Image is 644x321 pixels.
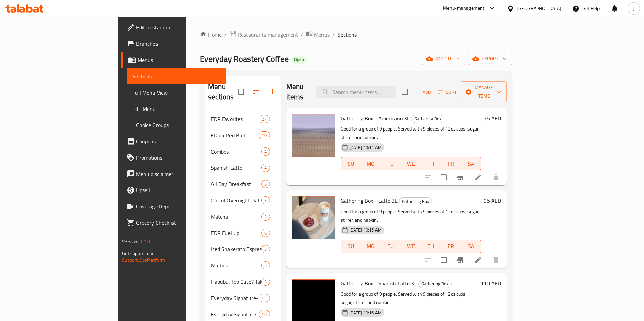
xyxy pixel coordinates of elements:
[361,240,381,253] button: MO
[262,230,270,236] span: 6
[474,55,507,63] span: export
[306,30,330,39] a: Menus
[361,157,381,170] button: MO
[441,157,461,170] button: FR
[481,279,501,288] h6: 110 AED
[347,227,384,233] span: [DATE] 10:15 AM
[341,196,398,206] span: Gathering Box - Latte 3L
[121,166,226,182] a: Menu disclaimer
[211,261,261,269] span: Muffins
[121,133,226,149] a: Coupons
[484,196,501,205] h6: 95 AED
[517,5,562,12] div: [GEOGRAPHIC_DATA]
[211,229,261,237] div: EDR Fuel Up
[136,170,221,178] span: Menu disclaimer
[474,173,482,181] a: Edit menu item
[205,176,281,192] div: All Day Breakfast5
[421,157,441,170] button: TH
[136,219,221,227] span: Grocery Checklist
[412,87,434,97] button: Add
[633,5,634,12] span: J
[122,249,153,258] span: Get support on:
[211,164,261,172] span: Spanish Latte
[261,147,270,156] div: items
[421,240,441,253] button: TH
[474,256,482,264] a: Edit menu item
[364,241,378,251] span: MO
[441,240,461,253] button: FR
[211,131,259,139] span: EDR x Red Bull
[211,196,261,204] span: Oatful Overnight Oats
[121,19,226,36] a: Edit Restaurant
[259,115,270,123] div: items
[136,186,221,194] span: Upsell
[259,295,269,301] span: 11
[205,290,281,306] div: Everyday Signature- Hot11
[234,85,248,99] span: Select all sections
[292,196,335,239] img: Gathering Box - Latte 3L
[399,198,432,205] span: Gathering Box
[211,180,261,188] span: All Day Breakfast
[261,164,270,172] div: items
[384,241,398,251] span: TU
[259,311,269,318] span: 16
[332,31,335,39] li: /
[437,170,451,184] span: Select to update
[344,159,358,169] span: SU
[205,241,281,257] div: Iced Shakerato Espresso3
[261,245,270,253] div: items
[424,241,438,251] span: TH
[121,36,226,52] a: Branches
[444,241,458,251] span: FR
[452,169,468,185] button: Branch-specific-item
[381,157,401,170] button: TU
[136,137,221,145] span: Coupons
[136,23,221,32] span: Edit Restaurant
[424,159,438,169] span: TH
[487,169,504,185] button: delete
[211,278,261,286] div: Habubu. Too Cute? Take a Bite!
[341,113,410,123] span: Gathering Box - Americano 3L
[132,88,221,97] span: Full Menu View
[132,72,221,80] span: Sections
[286,82,308,102] h2: Menu items
[419,280,451,288] span: Gathering Box
[248,84,264,100] span: Sort sections
[401,240,421,253] button: WE
[452,252,468,268] button: Branch-specific-item
[238,31,298,39] span: Restaurants management
[259,132,269,139] span: 10
[205,257,281,274] div: Muffins5
[434,87,461,97] span: Sort items
[262,279,270,285] span: 3
[261,213,270,221] div: items
[205,111,281,127] div: EDR Favorites27
[205,274,281,290] div: Habubu. Too Cute? Take a Bite!3
[341,125,481,142] p: Good for a group of 9 people. Served with 9 pieces of 12oz cups, sugar, stirrer, and napkin.
[438,88,457,96] span: Sort
[301,31,303,39] li: /
[404,159,418,169] span: WE
[261,278,270,286] div: items
[261,261,270,269] div: items
[132,105,221,113] span: Edit Menu
[262,181,270,187] span: 5
[344,241,358,251] span: SU
[341,278,417,288] span: Gathering Box - Spanish Latte 3L
[422,53,465,65] button: import
[136,40,221,48] span: Branches
[136,202,221,210] span: Coverage Report
[200,30,512,39] nav: breadcrumb
[436,87,458,97] button: Sort
[200,51,289,66] span: Everyday Roastery Coffee
[461,157,481,170] button: SA
[314,31,330,39] span: Menus
[418,280,452,288] div: Gathering Box
[427,55,460,63] span: import
[264,84,281,100] button: Add section
[136,154,221,162] span: Promotions
[262,148,270,155] span: 4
